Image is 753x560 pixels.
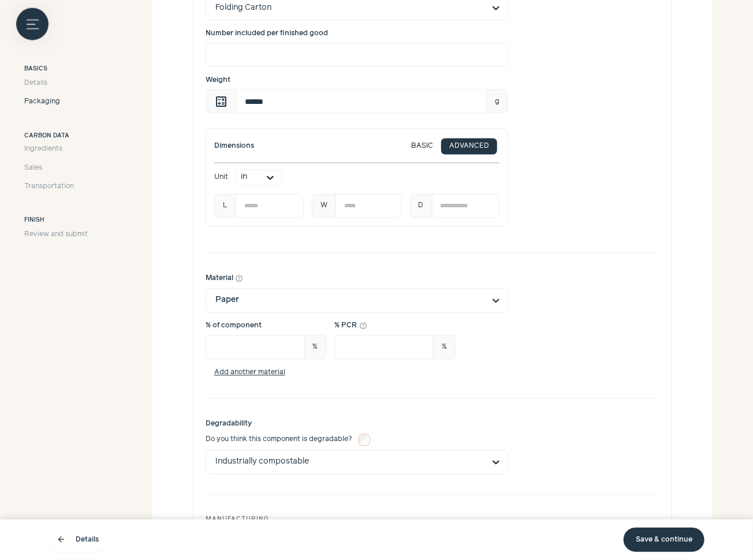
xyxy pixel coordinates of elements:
span: arrow_back [57,535,66,544]
button: Material [236,275,244,283]
span: % PCR [335,321,357,331]
span: Details [24,78,47,88]
div: Manufacturing [206,507,659,533]
a: Save & continue [624,528,704,552]
a: Packaging [24,96,88,107]
span: Degradability [206,419,370,430]
span: This field can accept calculated expressions (e.g. '100*1.2') [206,89,237,114]
a: arrow_back Details [49,528,107,552]
button: Add another material [206,369,294,377]
a: Details [24,78,88,88]
span: L [214,194,236,218]
span: Weight [206,76,230,84]
span: g [486,89,508,114]
input: % of component % [206,335,305,360]
span: Material [206,274,233,284]
a: Review and submit [24,230,88,240]
a: Sales [24,163,88,174]
span: Packaging [24,96,60,107]
h3: Carbon data [24,132,88,141]
span: W [312,194,336,218]
input: Material help_outline [215,289,484,312]
h3: Finish [24,216,88,226]
span: Do you think this component is degradable? [206,435,352,445]
a: Ingredients [24,144,88,155]
input: Weight calculate g [236,89,487,114]
a: Transportation [24,182,88,192]
div: % of component [206,321,327,331]
span: % [433,335,456,360]
span: Ingredients [24,144,62,155]
span: Sales [24,163,42,174]
span: Number included per finished good [206,29,328,37]
button: ADVANCED [441,139,497,155]
button: % PCR % [359,322,367,330]
span: % [304,335,327,360]
input: % PCR help_outline % [335,335,434,360]
span: Transportation [24,182,74,192]
h3: Basics [24,65,88,74]
input: Degradability Do you think this component is degradable? [359,434,371,446]
h3: Dimensions [214,141,254,152]
button: BASIC [403,139,441,155]
div: Unit [214,173,228,183]
input: Number included per finished good [206,43,508,67]
span: D [410,194,433,218]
